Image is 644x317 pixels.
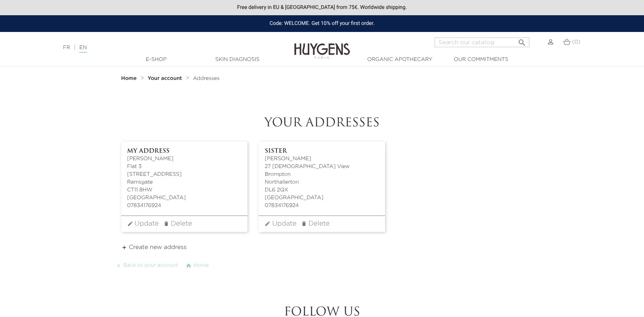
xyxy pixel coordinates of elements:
a: FR [63,45,70,50]
h4: Sister [265,148,379,155]
i:  [163,221,169,227]
a:  Create new address [121,245,187,250]
a:  Delete [163,221,192,226]
span: Addresses [193,76,220,81]
span: Create new address [129,245,186,250]
input: Search [435,38,529,47]
a:  Delete [301,221,330,226]
button:  [515,35,529,45]
a: Organic Apothecary [363,56,437,64]
a: EN [79,45,87,53]
a:  Update [127,221,161,226]
a:  Home [186,263,209,269]
h1: Your addresses [116,116,529,130]
h4: My Address [127,148,242,155]
i:  [301,221,307,227]
i:  [518,36,526,45]
span: Home [193,263,209,268]
span: (0) [572,39,580,45]
strong: Your account [148,76,182,81]
span: Update [135,220,159,227]
i:  [121,245,127,250]
a: Skin Diagnosis [200,56,275,64]
i:  [186,263,192,269]
a:  Update [265,221,298,226]
i:  [127,221,133,227]
i:  [265,221,270,227]
a:  Back to your account [116,263,180,269]
img: Huygens [294,31,350,60]
a: Home [121,75,138,81]
a: E-Shop [119,56,193,64]
div: | [59,43,263,52]
a: Our commitments [444,56,518,64]
address: [PERSON_NAME] 27 [DEMOGRAPHIC_DATA] View Brompton Northallerton DL6 2QX [GEOGRAPHIC_DATA] 0783417... [265,155,379,210]
span: Delete [308,220,330,227]
i:  [116,263,122,269]
address: [PERSON_NAME] Flat 3 [STREET_ADDRESS] Ramsgate CT11 8HW [GEOGRAPHIC_DATA] 07834176924 [127,155,242,210]
a: Addresses [193,75,220,81]
span: Update [272,220,297,227]
span: Delete [171,220,192,227]
strong: Home [121,76,137,81]
span: Back to your account [123,263,178,268]
a: Your account [148,75,184,81]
